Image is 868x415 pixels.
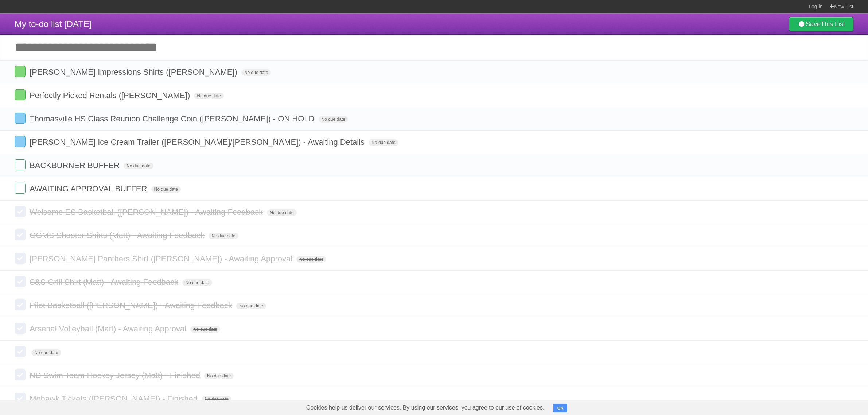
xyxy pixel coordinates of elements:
[15,346,26,357] label: Done
[30,254,294,263] span: [PERSON_NAME] Panthers Shirt ([PERSON_NAME]) - Awaiting Approval
[202,396,231,403] span: No due date
[15,323,26,334] label: Done
[30,207,265,217] span: Welcome ES Basketball ([PERSON_NAME]) - Awaiting Feedback
[30,231,206,240] span: OGMS Shooter Shirts (Matt) - Awaiting Feedback
[299,400,552,415] span: Cookies help us deliver our services. By using our services, you agree to our use of cookies.
[15,183,26,194] label: Done
[15,276,26,287] label: Done
[15,66,26,77] label: Done
[15,159,26,170] label: Done
[369,139,398,146] span: No due date
[30,114,316,123] span: Thomasville HS Class Reunion Challenge Coin ([PERSON_NAME]) - ON HOLD
[30,394,199,403] span: Mohawk Tickets ([PERSON_NAME]) - Finished
[30,67,239,77] span: [PERSON_NAME] Impressions Shirts ([PERSON_NAME])
[209,233,238,239] span: No due date
[821,20,845,28] b: This List
[124,163,153,169] span: No due date
[15,393,26,404] label: Done
[30,184,149,193] span: AWAITING APPROVAL BUFFER
[30,91,192,100] span: Perfectly Picked Rentals ([PERSON_NAME])
[15,299,26,310] label: Done
[204,373,234,379] span: No due date
[553,404,568,412] button: OK
[267,209,296,216] span: No due date
[30,278,180,287] span: S&S Grill Shirt (Matt) - Awaiting Feedback
[190,326,220,333] span: No due date
[789,17,853,31] a: SaveThis List
[319,116,348,123] span: No due date
[15,206,26,217] label: Done
[194,93,223,99] span: No due date
[30,371,202,380] span: ND Swim Team Hockey Jersey (Matt) - Finished
[30,137,366,147] span: [PERSON_NAME] Ice Cream Trailer ([PERSON_NAME]/[PERSON_NAME]) - Awaiting Details
[15,253,26,264] label: Done
[15,229,26,240] label: Done
[30,301,234,310] span: Pilot Basketball ([PERSON_NAME]) - Awaiting Feedback
[296,256,326,263] span: No due date
[241,69,271,76] span: No due date
[15,369,26,380] label: Done
[236,303,266,309] span: No due date
[30,324,188,333] span: Arsenal Volleyball (Matt) - Awaiting Approval
[182,279,212,286] span: No due date
[15,19,92,29] span: My to-do list [DATE]
[15,89,26,100] label: Done
[15,113,26,124] label: Done
[30,161,121,170] span: BACKBURNER BUFFER
[151,186,181,193] span: No due date
[31,349,61,356] span: No due date
[15,136,26,147] label: Done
